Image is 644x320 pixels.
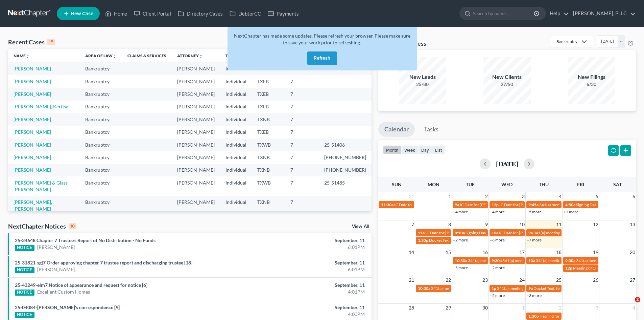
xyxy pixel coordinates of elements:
[234,33,410,45] span: NextChapter has made some updates. Please refresh your browser. Please make sure to save your wor...
[80,176,122,196] td: Bankruptcy
[394,202,446,207] span: IC Date for [PERSON_NAME]
[285,101,319,113] td: 7
[555,248,562,256] span: 18
[392,182,402,187] span: Sun
[285,126,319,138] td: 7
[47,39,55,45] div: 15
[15,304,120,310] a: 25-04084-[PERSON_NAME]'s correspondence [9]
[8,38,55,46] div: Recent Cases
[555,220,562,229] span: 11
[252,151,285,164] td: TXNB
[473,7,535,20] input: Search by name...
[492,286,496,291] span: 1p
[14,129,51,135] a: [PERSON_NAME]
[172,75,220,88] td: [PERSON_NAME]
[85,53,117,58] a: Area of Lawunfold_more
[632,192,636,200] span: 6
[592,220,599,229] span: 12
[483,73,531,81] div: New Clients
[8,222,76,230] div: NextChapter Notices
[220,88,252,100] td: Individual
[432,145,445,154] button: list
[80,196,122,215] td: Bankruptcy
[418,238,428,243] span: 1:30p
[528,258,535,263] span: 10a
[565,202,575,207] span: 4:50a
[172,62,220,75] td: [PERSON_NAME]
[172,88,220,100] td: [PERSON_NAME]
[595,192,599,200] span: 5
[497,286,530,291] span: 341(a) meeting for
[319,164,372,176] td: [PHONE_NUMBER]
[172,101,220,113] td: [PERSON_NAME]
[14,180,68,192] a: [PERSON_NAME] & Glass [PERSON_NAME]
[252,113,285,126] td: TXNB
[483,81,531,88] div: 27/50
[558,304,562,312] span: 2
[71,11,93,16] span: New Case
[401,145,418,154] button: week
[177,53,203,58] a: Attorneyunfold_more
[521,192,525,200] span: 3
[482,276,488,284] span: 23
[220,62,252,75] td: Individual
[411,220,415,229] span: 7
[490,265,505,270] a: +2 more
[319,138,372,151] td: 25-51406
[466,182,475,187] span: Tue
[253,266,365,273] div: 6:01PM
[220,164,252,176] td: Individual
[429,238,520,243] span: Docket Text: for [PERSON_NAME] v. Good Leap LLC
[399,81,446,88] div: 25/80
[80,151,122,164] td: Bankruptcy
[220,75,252,88] td: Individual
[14,116,51,122] a: [PERSON_NAME]
[352,224,369,229] a: View All
[468,258,533,263] span: 341(a) meeting for [PERSON_NAME]
[15,237,156,243] a: 25-34648 Chapter 7 Trustee's Report of No Distribution - No Funds
[14,91,51,97] a: [PERSON_NAME]
[113,54,117,58] i: unfold_more
[285,88,319,100] td: 7
[252,126,285,138] td: TXEB
[564,209,578,214] a: +3 more
[556,39,577,44] div: Bankruptcy
[220,176,252,196] td: Individual
[226,7,264,20] a: DebtorCC
[408,276,415,284] span: 21
[172,176,220,196] td: [PERSON_NAME]
[15,282,147,288] a: 25-43249-elm7 Notice of appearance and request for notice [6]
[528,314,539,319] span: 1:30p
[319,151,372,164] td: [PHONE_NUMBER]
[635,297,640,302] span: 2
[130,7,174,20] a: Client Portal
[37,289,90,295] a: Excellent Custom Homes
[455,258,467,263] span: 10:30a
[425,230,477,235] span: IC Date for [PERSON_NAME]
[519,248,525,256] span: 17
[453,265,468,270] a: +5 more
[80,75,122,88] td: Bankruptcy
[285,113,319,126] td: 7
[172,164,220,176] td: [PERSON_NAME]
[519,220,525,229] span: 10
[482,304,488,312] span: 30
[576,202,637,207] span: Signing Date for [PERSON_NAME]
[253,259,365,266] div: September, 11
[502,258,568,263] span: 341(a) meeting for [PERSON_NAME]
[172,196,220,215] td: [PERSON_NAME]
[172,126,220,138] td: [PERSON_NAME]
[445,276,452,284] span: 22
[629,276,636,284] span: 27
[445,248,452,256] span: 15
[285,176,319,196] td: 7
[14,142,51,148] a: [PERSON_NAME]
[466,230,526,235] span: Signing Date for [PERSON_NAME]
[378,122,415,137] a: Calendar
[14,66,51,71] a: [PERSON_NAME]
[37,266,75,273] a: [PERSON_NAME]
[490,209,505,214] a: +4 more
[14,167,51,173] a: [PERSON_NAME]
[15,312,34,318] div: NOTICE
[490,293,505,298] a: +2 more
